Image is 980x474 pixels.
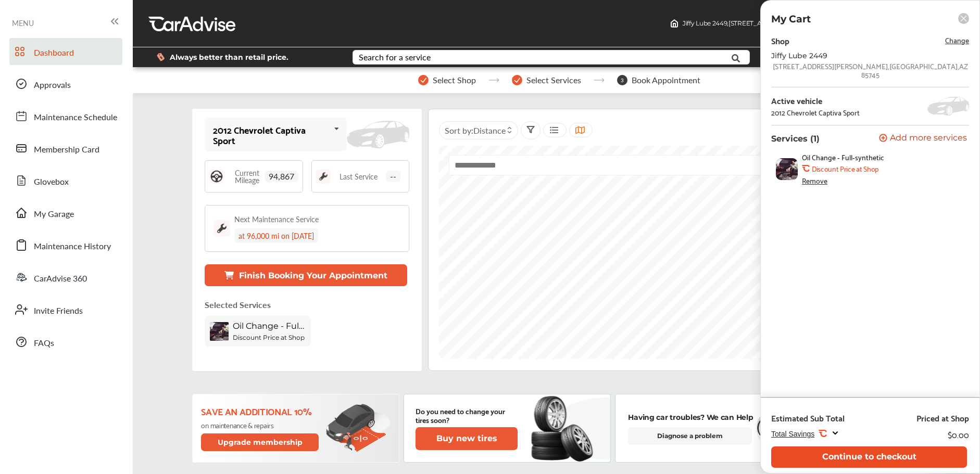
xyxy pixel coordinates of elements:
span: Change [945,34,969,46]
img: dollor_label_vector.a70140d1.svg [157,53,165,61]
button: Finish Booking Your Appointment [205,264,407,286]
div: Jiffy Lube 2449 [771,52,938,60]
a: Invite Friends [9,296,122,323]
button: Upgrade membership [201,433,319,451]
span: MENU [12,19,34,27]
a: Maintenance Schedule [9,103,122,130]
a: Approvals [9,70,122,97]
div: $0.00 [948,427,969,441]
a: Diagnose a problem [628,427,751,445]
span: Current Mileage [229,169,264,184]
p: Services (1) [771,134,820,144]
div: Shop [771,33,789,47]
span: -- [386,171,400,182]
span: Invite Friends [34,304,83,318]
div: 2012 Chevrolet Captiva Sport [771,108,860,117]
div: at 96,000 mi on [DATE] [234,228,318,243]
div: 2012 Chevrolet Captiva Sport [213,124,329,145]
span: Jiffy Lube 2449 , [STREET_ADDRESS][PERSON_NAME] [GEOGRAPHIC_DATA] , AZ 85745 [683,19,940,27]
span: Maintenance History [34,240,111,253]
p: Having car troubles? We can Help [628,412,753,423]
span: Total Savings [771,430,814,438]
span: Oil Change - Full-synthetic [233,321,306,331]
p: Do you need to change your tires soon? [416,406,518,424]
span: Glovebox [34,175,69,189]
b: Discount Price at Shop [812,164,878,173]
a: Buy new tires [416,427,520,450]
div: Estimated Sub Total [771,413,845,423]
span: Select Shop [433,75,476,85]
img: stepper-checkmark.b5569197.svg [512,75,522,85]
div: Next Maintenance Service [234,214,319,224]
a: Membership Card [9,135,122,162]
img: stepper-arrow.e24c07c6.svg [488,78,499,82]
img: oil-change-thumb.jpg [776,158,798,180]
img: placeholder_car.5a1ece94.svg [927,97,969,116]
span: Approvals [34,79,71,92]
img: new-tire.a0c7fe23.svg [530,391,599,465]
span: FAQs [34,337,54,350]
div: [STREET_ADDRESS][PERSON_NAME] , [GEOGRAPHIC_DATA] , AZ 85745 [771,62,969,79]
a: My Garage [9,199,122,226]
p: Save an additional 10% [201,405,320,417]
a: CarAdvise 360 [9,264,122,291]
span: 3 [617,75,627,85]
img: steering_logo [209,169,224,184]
div: Active vehicle [771,96,860,105]
a: Glovebox [9,167,122,194]
button: Buy new tires [416,427,518,450]
img: oil-change-thumb.jpg [210,322,229,341]
a: Add more services [879,134,969,144]
span: Sort by : [445,124,506,136]
img: stepper-checkmark.b5569197.svg [418,75,429,85]
div: Remove [802,176,827,185]
p: My Cart [771,13,811,25]
img: stepper-arrow.e24c07c6.svg [594,78,605,82]
img: diagnose-vehicle.c84bcb0a.svg [755,414,828,442]
span: Always better than retail price. [170,54,288,61]
span: Maintenance Schedule [34,111,117,124]
canvas: Map [439,146,903,359]
p: on maintenance & repairs [201,421,320,429]
a: FAQs [9,328,122,355]
img: update-membership.81812027.svg [326,404,391,452]
span: Select Services [526,75,581,85]
button: Continue to checkout [771,446,967,468]
span: My Garage [34,208,74,221]
span: Book Appointment [632,75,700,85]
p: Selected Services [205,299,271,311]
span: Membership Card [34,143,99,157]
span: Add more services [890,134,967,144]
a: Dashboard [9,38,122,65]
span: CarAdvise 360 [34,272,87,286]
button: Add more services [879,134,967,144]
span: Distance [473,124,506,136]
div: Search for a service [359,53,431,61]
div: Priced at Shop [916,413,969,423]
img: maintenance_logo [213,220,230,237]
span: Dashboard [34,46,74,60]
img: placeholder_car.fcab19be.svg [347,121,409,149]
a: Maintenance History [9,232,122,259]
span: Oil Change - Full-synthetic [802,153,884,161]
img: header-home-logo.8d720a4f.svg [670,19,679,28]
img: maintenance_logo [316,169,331,184]
span: Last Service [340,173,378,180]
b: Discount Price at Shop [233,334,305,341]
span: 94,867 [265,171,298,182]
